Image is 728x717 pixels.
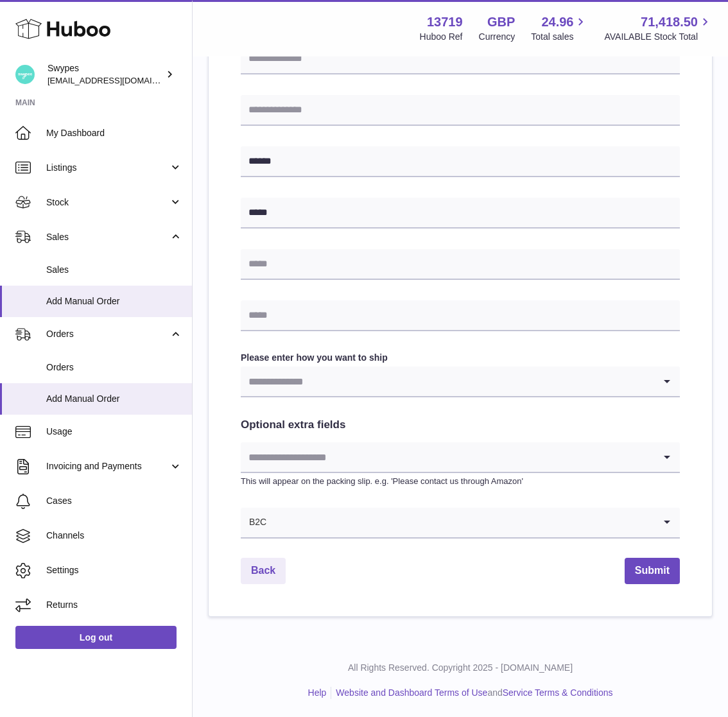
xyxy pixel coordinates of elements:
[604,31,713,43] span: AVAILABLE Stock Total
[203,662,718,674] p: All Rights Reserved. Copyright 2025 - [DOMAIN_NAME]
[541,13,573,31] span: 24.96
[604,13,713,43] a: 71,418.50 AVAILABLE Stock Total
[241,352,680,364] label: Please enter how you want to ship
[48,62,163,87] div: Swypes
[531,13,588,43] a: 24.96 Total sales
[46,295,182,307] span: Add Manual Order
[420,31,463,43] div: Huboo Ref
[241,508,267,537] span: B2C
[241,508,680,539] div: Search for option
[308,687,327,698] a: Help
[46,127,182,139] span: My Dashboard
[241,476,680,487] p: This will appear on the packing slip. e.g. 'Please contact us through Amazon'
[641,13,698,31] span: 71,418.50
[46,264,182,276] span: Sales
[15,626,177,649] a: Log out
[241,367,680,397] div: Search for option
[479,31,516,43] div: Currency
[487,13,515,31] strong: GBP
[46,599,182,611] span: Returns
[46,530,182,542] span: Channels
[241,442,654,472] input: Search for option
[46,393,182,405] span: Add Manual Order
[46,196,169,209] span: Stock
[503,687,613,698] a: Service Terms & Conditions
[331,687,612,699] li: and
[46,162,169,174] span: Listings
[427,13,463,31] strong: 13719
[46,426,182,438] span: Usage
[46,361,182,374] span: Orders
[241,442,680,473] div: Search for option
[46,495,182,507] span: Cases
[336,687,487,698] a: Website and Dashboard Terms of Use
[531,31,588,43] span: Total sales
[46,231,169,243] span: Sales
[15,65,35,84] img: hello@swypes.co.uk
[241,558,286,584] a: Back
[267,508,654,537] input: Search for option
[241,418,680,433] h2: Optional extra fields
[241,367,654,396] input: Search for option
[46,328,169,340] span: Orders
[625,558,680,584] button: Submit
[48,75,189,85] span: [EMAIL_ADDRESS][DOMAIN_NAME]
[46,460,169,472] span: Invoicing and Payments
[46,564,182,576] span: Settings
